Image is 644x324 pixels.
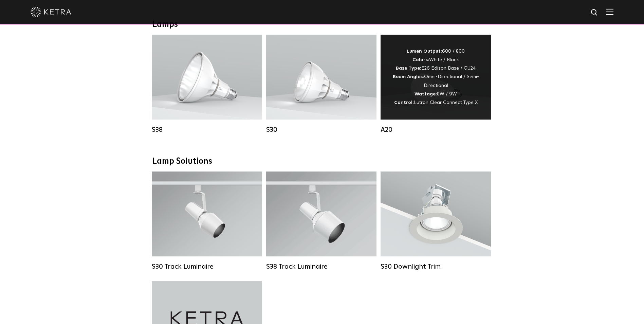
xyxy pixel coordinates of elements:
[381,35,491,134] a: A20 Lumen Output:600 / 800Colors:White / BlackBase Type:E26 Edison Base / GU24Beam Angles:Omni-Di...
[414,100,478,105] span: Lutron Clear Connect Type X
[391,47,481,107] div: 600 / 800 White / Black E26 Edison Base / GU24 Omni-Directional / Semi-Directional 8W / 9W
[393,74,424,79] strong: Beam Angles:
[412,57,429,62] strong: Colors:
[152,157,492,166] div: Lamp Solutions
[152,35,262,134] a: S38 Lumen Output:1100Colors:White / BlackBase Type:E26 Edison Base / GU24Beam Angles:10° / 25° / ...
[415,92,437,96] strong: Wattage:
[266,126,376,134] div: S30
[394,100,414,105] strong: Control:
[152,263,262,271] div: S30 Track Luminaire
[266,263,376,271] div: S38 Track Luminaire
[266,172,376,271] a: S38 Track Luminaire Lumen Output:1100Colors:White / BlackBeam Angles:10° / 25° / 40° / 60°Wattage...
[152,126,262,134] div: S38
[396,66,421,71] strong: Base Type:
[381,126,491,134] div: A20
[381,172,491,271] a: S30 Downlight Trim S30 Downlight Trim
[266,35,376,134] a: S30 Lumen Output:1100Colors:White / BlackBase Type:E26 Edison Base / GU24Beam Angles:15° / 25° / ...
[606,8,613,15] img: Hamburger%20Nav.svg
[152,20,492,30] div: Lamps
[407,49,442,54] strong: Lumen Output:
[31,7,71,17] img: ketra-logo-2019-white
[152,172,262,271] a: S30 Track Luminaire Lumen Output:1100Colors:White / BlackBeam Angles:15° / 25° / 40° / 60° / 90°W...
[381,263,491,271] div: S30 Downlight Trim
[590,8,599,17] img: search icon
